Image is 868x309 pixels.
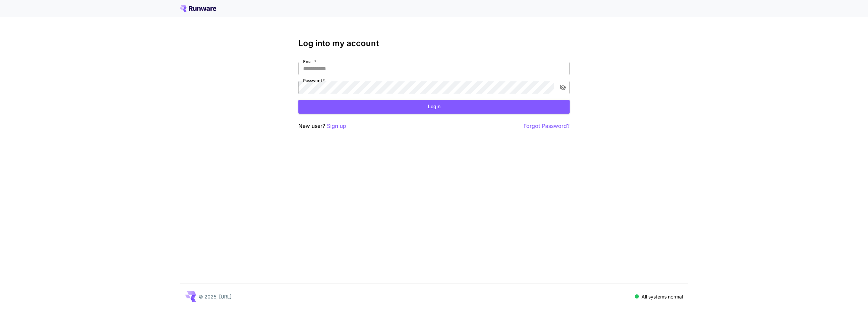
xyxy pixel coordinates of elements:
[327,122,346,130] button: Sign up
[298,39,570,48] h3: Log into my account
[524,122,570,130] button: Forgot Password?
[642,293,683,300] p: All systems normal
[303,59,316,64] label: Email
[298,122,346,130] p: New user?
[557,81,569,94] button: toggle password visibility
[199,293,232,300] p: © 2025, [URL]
[303,78,325,83] label: Password
[298,100,570,114] button: Login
